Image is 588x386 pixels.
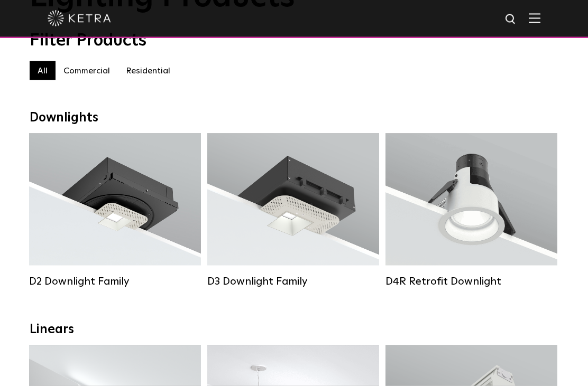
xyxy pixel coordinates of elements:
label: Commercial [56,61,118,80]
div: D2 Downlight Family [29,275,201,288]
a: D4R Retrofit Downlight Lumen Output:800Colors:White / BlackBeam Angles:15° / 25° / 40° / 60°Watta... [385,134,557,287]
a: D2 Downlight Family Lumen Output:1200Colors:White / Black / Gloss Black / Silver / Bronze / Silve... [29,134,201,287]
div: D3 Downlight Family [207,275,379,288]
img: search icon [504,13,518,26]
label: All [30,61,56,80]
div: Filter Products [30,31,558,51]
img: Hamburger%20Nav.svg [529,13,540,23]
img: ketra-logo-2019-white [48,11,111,26]
label: Residential [118,61,178,80]
a: D3 Downlight Family Lumen Output:700 / 900 / 1100Colors:White / Black / Silver / Bronze / Paintab... [207,134,379,287]
div: Downlights [30,110,558,126]
div: D4R Retrofit Downlight [385,275,557,288]
div: Linears [30,322,558,337]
